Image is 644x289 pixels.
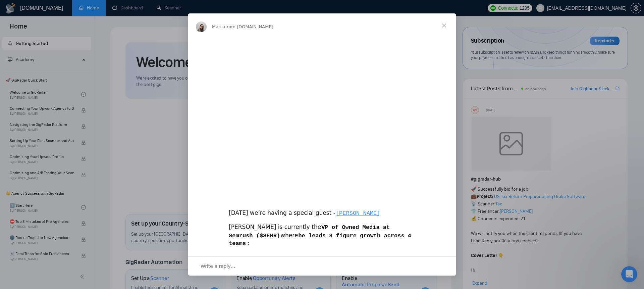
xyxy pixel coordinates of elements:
[188,256,456,276] div: Open conversation and reply
[229,232,411,247] code: he leads 8 figure growth across 4 teams
[246,240,250,247] code: :
[201,262,235,271] span: Write a reply…
[196,21,207,32] img: Profile image for Mariia
[225,24,273,29] span: from [DOMAIN_NAME]
[335,210,381,217] code: [PERSON_NAME]
[335,209,381,216] a: [PERSON_NAME]
[432,13,456,38] span: Close
[229,224,390,239] code: VP of Owned Media at Semrush ($SEMR)
[229,201,415,218] div: [DATE] we’re having a special guest -
[229,223,415,248] div: [PERSON_NAME] is currently the where
[212,24,225,29] span: Mariia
